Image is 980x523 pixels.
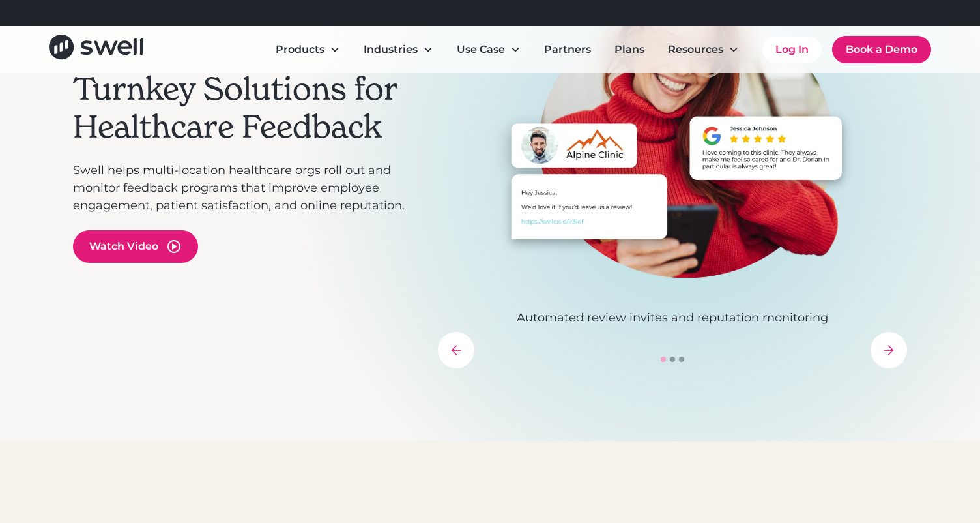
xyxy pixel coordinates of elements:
[438,332,474,368] div: previous slide
[751,382,980,523] iframe: Chat Widget
[73,70,425,145] h2: Turnkey Solutions for Healthcare Feedback
[832,36,931,63] a: Book a Demo
[446,37,531,63] div: Use Case
[73,162,425,215] p: Swell helps multi-location healthcare orgs roll out and monitor feedback programs that improve em...
[762,37,822,63] a: Log In
[457,42,505,57] div: Use Case
[534,37,601,63] a: Partners
[276,42,324,57] div: Products
[661,357,666,362] div: Show slide 1 of 3
[679,357,684,362] div: Show slide 3 of 3
[353,37,444,63] div: Industries
[438,309,907,327] p: Automated review invites and reputation monitoring
[871,332,907,368] div: next slide
[364,42,418,57] div: Industries
[670,357,675,362] div: Show slide 2 of 3
[89,239,158,254] div: Watch Video
[49,35,143,64] a: home
[668,42,723,57] div: Resources
[604,37,655,63] a: Plans
[73,230,198,263] a: open lightbox
[657,37,749,63] div: Resources
[265,37,351,63] div: Products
